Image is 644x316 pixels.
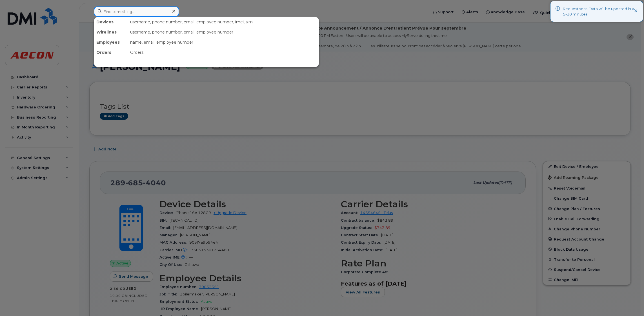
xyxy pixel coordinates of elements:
[128,47,319,57] div: Orders
[94,27,128,37] div: Wirelines
[128,17,319,27] div: username, phone number, email, employee number, imei, sim
[128,37,319,47] div: name, email, employee number
[128,27,319,37] div: username, phone number, email, employee number
[94,17,128,27] div: Devices
[563,6,634,17] div: Request sent. Data will be updated in a 5-10 minutes.
[94,37,128,47] div: Employees
[94,47,128,57] div: Orders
